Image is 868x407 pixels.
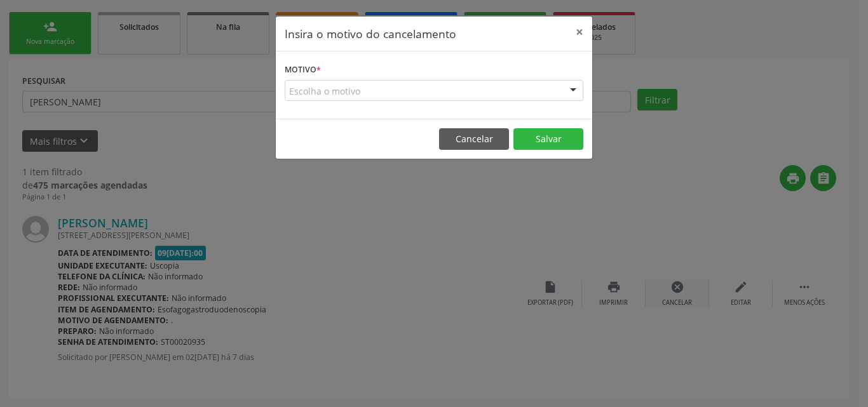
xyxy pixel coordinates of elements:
span: Escolha o motivo [289,84,360,98]
h5: Insira o motivo do cancelamento [285,25,456,42]
label: Motivo [285,60,321,80]
button: Cancelar [439,128,509,150]
button: Close [567,17,592,48]
button: Salvar [513,128,583,150]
